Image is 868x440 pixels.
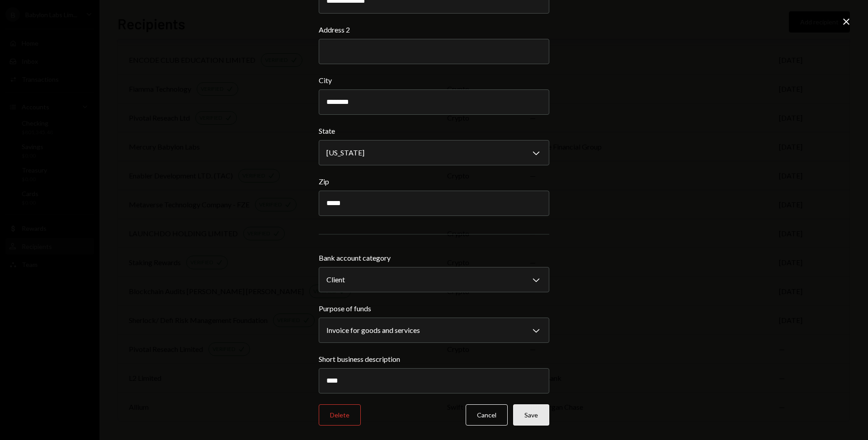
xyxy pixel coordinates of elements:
button: Cancel [466,404,508,426]
label: State [319,126,549,136]
button: Purpose of funds [319,318,549,343]
button: Save [513,404,549,426]
label: City [319,75,549,86]
button: Bank account category [319,267,549,292]
label: Zip [319,176,549,187]
button: State [319,140,549,165]
button: Delete [319,404,361,426]
label: Short business description [319,354,549,365]
label: Purpose of funds [319,303,549,314]
label: Bank account category [319,253,549,263]
label: Address 2 [319,24,549,35]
